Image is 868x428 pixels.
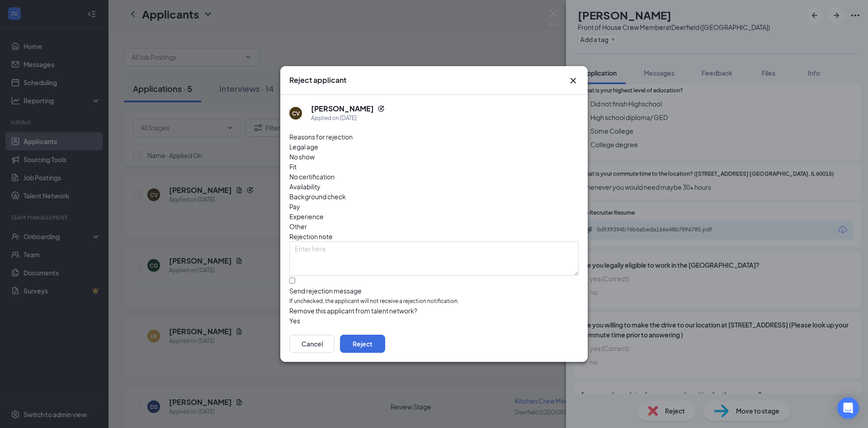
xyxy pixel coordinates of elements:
span: Pay [289,202,300,212]
span: No show [289,152,315,162]
div: Open Intercom Messenger [837,397,859,419]
span: Fit [289,162,297,172]
span: Remove this applicant from talent network? [289,307,417,315]
span: Reasons for rejection [289,133,353,141]
span: If unchecked, the applicant will not receive a rejection notification. [289,297,579,306]
div: Applied on [DATE] [311,114,385,123]
span: Availability [289,182,321,192]
span: Yes [289,316,300,326]
span: Background check [289,192,346,202]
span: Experience [289,212,324,221]
span: No certification [289,172,335,182]
h5: [PERSON_NAME] [311,104,374,114]
h3: Reject applicant [289,75,346,85]
button: Close [568,75,579,86]
div: CV [292,110,300,117]
span: Other [289,221,307,231]
button: Reject [340,335,385,353]
svg: Cross [568,75,579,86]
svg: Reapply [377,105,385,112]
div: Send rejection message [289,286,579,295]
button: Cancel [289,335,335,353]
span: Legal age [289,142,318,152]
input: Send rejection messageIf unchecked, the applicant will not receive a rejection notification. [289,278,295,284]
span: Rejection note [289,232,333,240]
